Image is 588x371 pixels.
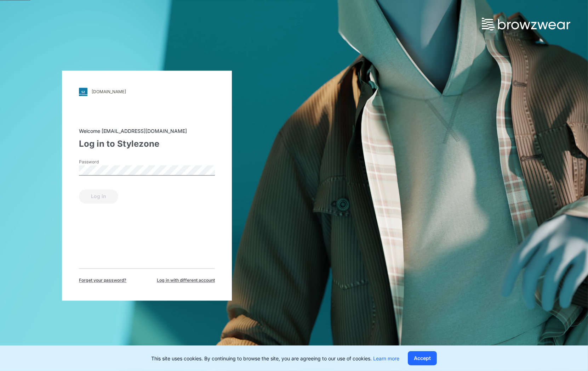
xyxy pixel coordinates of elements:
span: Log in with different account [157,277,215,283]
span: Forget your password? [79,277,126,283]
img: svg+xml;base64,PHN2ZyB3aWR0aD0iMjgiIGhlaWdodD0iMjgiIHZpZXdCb3g9IjAgMCAyOCAyOCIgZmlsbD0ibm9uZSIgeG... [79,88,87,96]
img: browzwear-logo.73288ffb.svg [482,18,570,30]
div: [DOMAIN_NAME] [92,89,126,95]
a: Learn more [373,355,399,361]
label: Password [79,159,129,165]
button: Accept [408,351,437,365]
a: [DOMAIN_NAME] [79,88,215,96]
div: Welcome [EMAIL_ADDRESS][DOMAIN_NAME] [79,127,215,135]
p: This site uses cookies. By continuing to browse the site, you are agreeing to our use of cookies. [151,355,399,362]
div: Log in to Stylezone [79,137,215,150]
